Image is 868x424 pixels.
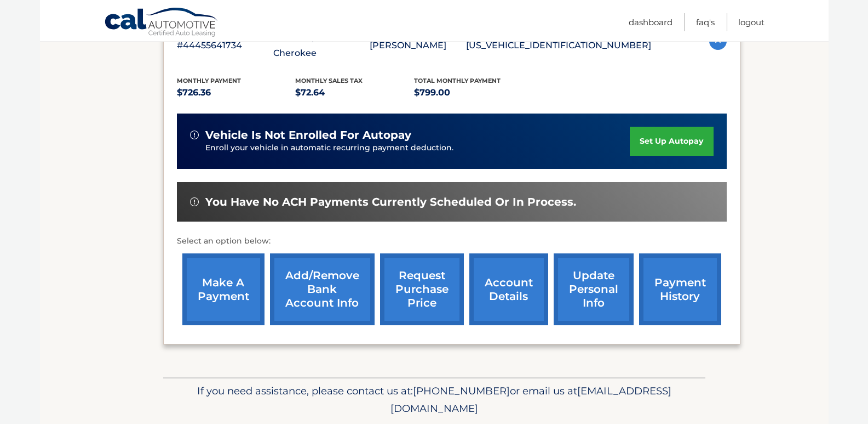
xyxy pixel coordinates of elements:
a: request purchase price [380,253,464,325]
a: set up autopay [630,127,713,156]
a: make a payment [182,253,265,325]
p: $726.36 [177,85,296,100]
p: #44455641734 [177,38,273,53]
p: $799.00 [414,85,533,100]
span: vehicle is not enrolled for autopay [205,128,411,142]
span: Monthly sales Tax [295,77,363,84]
p: $72.64 [295,85,414,100]
a: Add/Remove bank account info [270,253,375,325]
a: FAQ's [696,13,715,31]
span: [EMAIL_ADDRESS][DOMAIN_NAME] [390,385,671,415]
p: Select an option below: [177,235,727,248]
a: account details [469,253,548,325]
a: Cal Automotive [104,7,219,39]
p: [US_VEHICLE_IDENTIFICATION_NUMBER] [466,38,651,53]
span: You have no ACH payments currently scheduled or in process. [205,195,576,209]
img: alert-white.svg [190,197,199,206]
a: Logout [738,13,764,31]
p: If you need assistance, please contact us at: or email us at [170,382,698,417]
span: Monthly Payment [177,77,241,84]
p: [PERSON_NAME] [370,38,466,53]
a: payment history [639,253,721,325]
span: Total Monthly Payment [414,77,501,84]
p: 2023 Jeep Grand Cherokee [273,30,370,61]
p: Enroll your vehicle in automatic recurring payment deduction. [205,142,630,154]
a: Dashboard [629,13,672,31]
span: [PHONE_NUMBER] [413,385,510,397]
a: update personal info [554,253,634,325]
img: alert-white.svg [190,131,199,139]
